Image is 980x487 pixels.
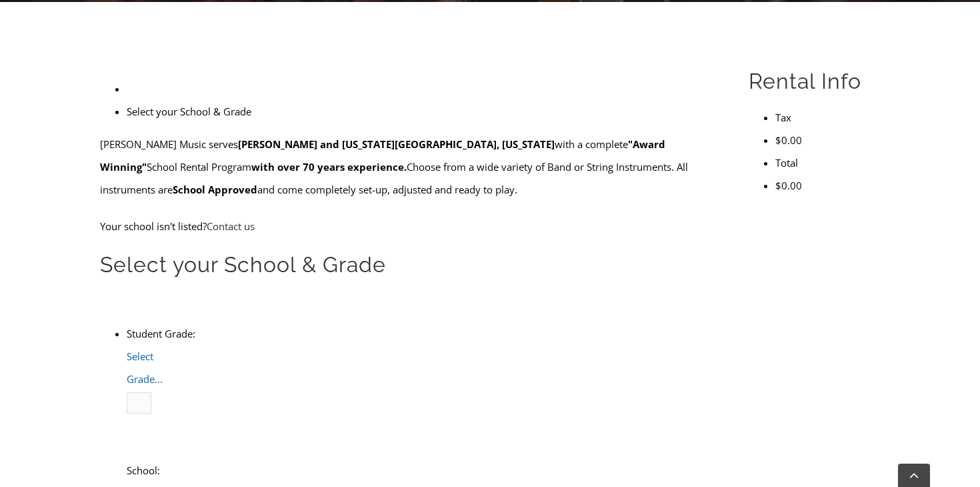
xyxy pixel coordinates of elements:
span: Select Grade... [127,350,163,386]
label: School: [127,464,160,477]
a: Contact us [207,219,255,233]
h2: Select your School & Grade [100,251,718,279]
h2: Rental Info [749,67,880,95]
strong: with over 70 years experience. [251,160,407,173]
label: Student Grade: [127,327,195,340]
strong: [PERSON_NAME] and [US_STATE][GEOGRAPHIC_DATA], [US_STATE] [238,137,555,151]
strong: School Approved [173,183,257,196]
li: $0.00 [775,129,880,151]
p: [PERSON_NAME] Music serves with a complete School Rental Program Choose from a wide variety of Ba... [100,133,718,201]
li: $0.00 [775,174,880,197]
li: Tax [775,106,880,129]
li: Total [775,151,880,174]
li: Select your School & Grade [127,100,718,123]
p: Your school isn't listed? [100,215,718,237]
